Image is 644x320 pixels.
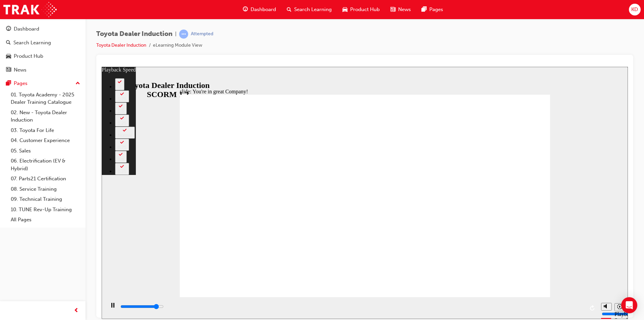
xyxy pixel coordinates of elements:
[8,215,83,225] a: All Pages
[13,39,51,47] div: Search Learning
[513,236,523,244] button: Playback speed
[8,184,83,194] a: 08. Service Training
[19,237,62,242] input: slide progress
[385,3,416,16] a: news-iconNews
[6,40,11,46] span: search-icon
[513,244,523,257] div: Playback Speed
[243,5,248,14] span: guage-icon
[8,156,83,174] a: 06. Electrification (EV & Hybrid)
[3,50,83,62] a: Product Hub
[629,4,641,15] button: KD
[422,5,427,14] span: pages-icon
[350,6,380,13] span: Product Hub
[237,3,281,16] a: guage-iconDashboard
[8,204,83,215] a: 10. TUNE Rev-Up Training
[14,66,26,74] div: News
[3,230,496,252] div: playback controls
[294,6,332,13] span: Search Learning
[337,3,385,16] a: car-iconProduct Hub
[499,236,510,244] button: Mute (Ctrl+Alt+M)
[3,37,83,49] a: Search Learning
[8,90,83,107] a: 01. Toyota Academy - 2025 Dealer Training Catalogue
[3,64,83,76] a: News
[281,3,337,16] a: search-iconSearch Learning
[6,67,11,73] span: news-icon
[251,6,276,13] span: Dashboard
[179,30,188,39] span: learningRecordVerb_ATTEMPT-icon
[74,307,79,315] span: prev-icon
[8,174,83,184] a: 07. Parts21 Certification
[96,30,172,38] span: Toyota Dealer Induction
[398,6,411,13] span: News
[621,297,637,313] div: Open Intercom Messenger
[342,5,347,14] span: car-icon
[8,107,83,125] a: 02. New - Toyota Dealer Induction
[8,146,83,156] a: 05. Sales
[390,5,395,14] span: news-icon
[16,17,20,22] div: 2
[96,42,146,48] a: Toyota Dealer Induction
[486,236,496,246] button: Replay (Ctrl+Alt+R)
[3,23,83,35] a: Dashboard
[8,135,83,146] a: 04. Customer Experience
[13,11,23,24] button: 2
[496,230,523,252] div: misc controls
[631,6,638,13] span: KD
[500,244,543,250] input: volume
[416,3,448,16] a: pages-iconPages
[429,6,443,13] span: Pages
[14,80,28,87] div: Pages
[14,52,43,60] div: Product Hub
[14,25,39,33] div: Dashboard
[3,21,83,77] button: DashboardSearch LearningProduct HubNews
[287,5,291,14] span: search-icon
[8,125,83,136] a: 03. Toyota For Life
[6,53,11,59] span: car-icon
[153,42,202,49] li: eLearning Module View
[191,31,213,37] div: Attempted
[3,236,15,247] button: Pause (Ctrl+Alt+P)
[3,2,57,17] img: Trak
[6,81,11,87] span: pages-icon
[175,30,176,38] span: |
[3,77,83,90] button: Pages
[75,79,80,88] span: up-icon
[6,26,11,32] span: guage-icon
[8,194,83,204] a: 09. Technical Training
